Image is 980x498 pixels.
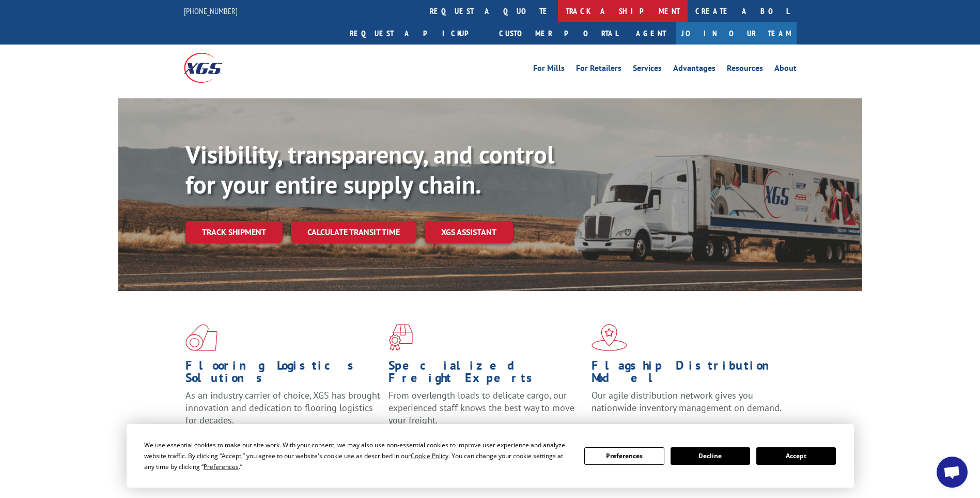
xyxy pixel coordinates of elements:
span: Cookie Policy [411,451,448,460]
a: Advantages [673,64,715,76]
div: Open chat [937,457,968,488]
a: Customer Portal [491,22,626,45]
a: Join Our Team [676,22,797,45]
a: For Mills [533,64,565,76]
a: Resources [727,64,763,76]
a: Services [633,64,662,76]
img: xgs-icon-total-supply-chain-intelligence-red [185,324,217,351]
a: For Retailers [576,64,621,76]
a: XGS ASSISTANT [425,221,513,243]
span: As an industry carrier of choice, XGS has brought innovation and dedication to flooring logistics... [185,389,380,426]
b: Visibility, transparency, and control for your entire supply chain. [185,138,554,200]
div: Cookie Consent Prompt [127,424,854,488]
button: Preferences [584,447,664,465]
a: Agent [626,22,676,45]
a: [PHONE_NUMBER] [184,6,238,16]
h1: Specialized Freight Experts [388,359,584,389]
p: From overlength loads to delicate cargo, our experienced staff knows the best way to move your fr... [388,389,584,435]
button: Accept [756,447,836,465]
a: About [774,64,797,76]
img: xgs-icon-focused-on-flooring-red [388,324,413,351]
a: Calculate transit time [291,221,416,243]
a: Learn More > [592,423,720,435]
div: We use essential cookies to make our site work. With your consent, we may also use non-essential ... [144,440,572,472]
a: Track shipment [185,221,283,243]
span: Preferences [204,462,239,471]
span: Our agile distribution network gives you nationwide inventory management on demand. [592,389,782,414]
a: Request a pickup [342,22,491,45]
h1: Flooring Logistics Solutions [185,359,381,389]
h1: Flagship Distribution Model [592,359,787,389]
button: Decline [671,447,750,465]
img: xgs-icon-flagship-distribution-model-red [592,324,627,351]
